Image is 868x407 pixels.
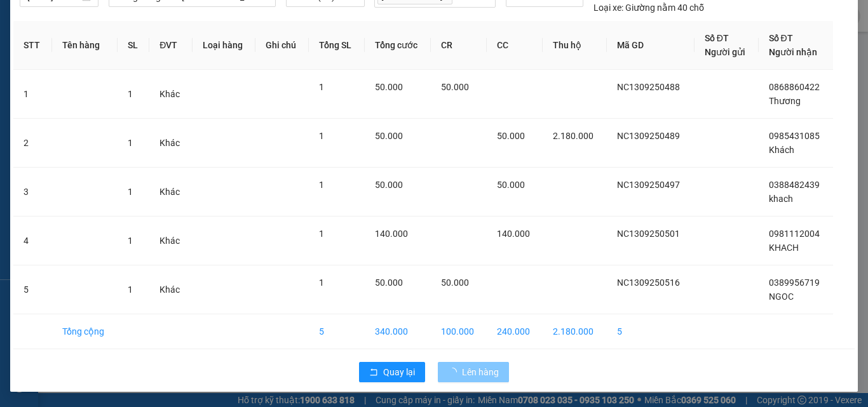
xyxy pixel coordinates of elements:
td: 2.180.000 [543,314,607,349]
strong: PHIẾU BIÊN NHẬN [32,70,101,97]
span: Lên hàng [462,365,499,379]
td: 340.000 [365,314,431,349]
td: Khác [149,217,192,265]
th: Thu hộ [543,21,607,70]
span: Thương [769,96,801,106]
span: rollback [369,368,378,378]
span: 50.000 [375,131,403,141]
span: 1 [128,89,133,99]
strong: CHUYỂN PHÁT NHANH ĐÔNG LÝ [27,10,107,51]
span: 1 [319,131,324,141]
button: Lên hàng [438,362,509,382]
td: 4 [13,217,52,265]
span: Người nhận [769,47,817,57]
th: Tổng cước [365,21,431,70]
span: KHACH [769,243,799,253]
span: 140.000 [497,229,530,239]
span: 1 [319,229,324,239]
td: 100.000 [431,314,487,349]
span: 50.000 [375,82,403,92]
td: 1 [13,70,52,119]
th: Ghi chú [255,21,309,70]
span: NC1309250489 [617,131,680,141]
span: 0868860422 [769,82,820,92]
span: 0388482439 [769,180,820,190]
span: khach [769,194,793,204]
th: Tên hàng [52,21,118,70]
span: 140.000 [375,229,408,239]
th: SL [118,21,149,70]
button: rollbackQuay lại [359,362,425,382]
span: NC1309250488 [617,82,680,92]
span: NC1309250532 [108,51,184,65]
td: Khác [149,265,192,314]
span: 1 [128,187,133,197]
span: 50.000 [441,277,469,288]
th: Loại hàng [193,21,256,70]
td: 5 [13,265,52,314]
td: Khác [149,119,192,168]
td: 5 [309,314,364,349]
span: Số ĐT [705,33,729,43]
span: 0981112004 [769,229,820,239]
span: Quay lại [383,365,415,379]
span: NC1309250516 [617,277,680,288]
th: ĐVT [149,21,192,70]
span: 1 [128,284,133,295]
img: logo [6,37,25,81]
span: 0389956719 [769,277,820,288]
span: NC1309250501 [617,229,680,239]
span: 50.000 [375,277,403,288]
span: Người gửi [705,47,745,57]
td: 5 [607,314,695,349]
span: Loại xe: [593,1,623,15]
span: SĐT XE [44,54,86,67]
span: 50.000 [441,82,469,92]
span: loading [448,368,462,377]
th: CR [431,21,487,70]
span: 1 [319,277,324,288]
div: Giường nằm 40 chỗ [593,1,704,15]
span: 50.000 [497,131,525,141]
span: 50.000 [375,180,403,190]
span: 2.180.000 [553,131,593,141]
td: Khác [149,70,192,119]
th: Tổng SL [309,21,364,70]
span: NC1309250497 [617,180,680,190]
span: Số ĐT [769,33,793,43]
th: Mã GD [607,21,695,70]
th: CC [487,21,543,70]
span: 0985431085 [769,131,820,141]
span: NGOC [769,291,794,302]
span: Khách [769,145,794,155]
td: 2 [13,119,52,168]
span: 50.000 [497,180,525,190]
td: Tổng cộng [52,314,118,349]
th: STT [13,21,52,70]
span: 1 [128,138,133,148]
td: 3 [13,168,52,217]
span: 1 [319,82,324,92]
span: 1 [319,180,324,190]
td: 240.000 [487,314,543,349]
span: 1 [128,236,133,246]
td: Khác [149,168,192,217]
